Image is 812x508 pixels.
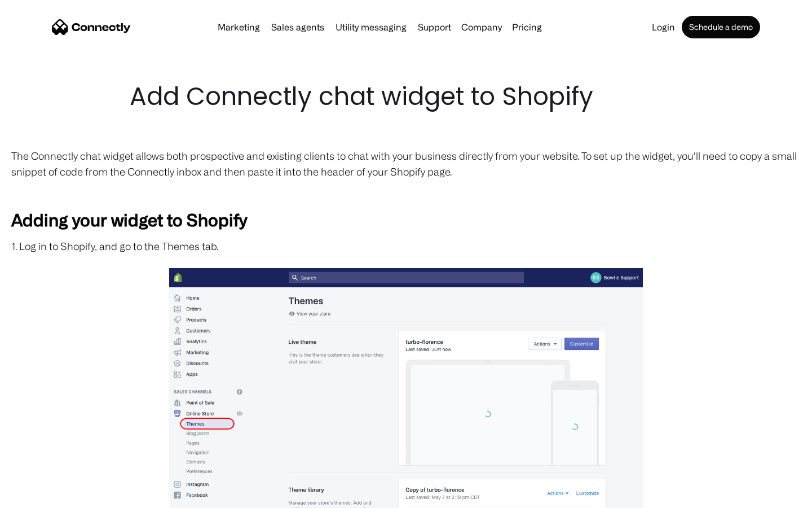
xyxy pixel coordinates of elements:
[461,19,502,35] div: Company
[213,23,264,32] a: Marketing
[11,488,68,504] aside: Language selected: English
[331,23,411,32] a: Utility messaging
[11,148,801,179] p: The Connectly chat widget allows both prospective and existing clients to chat with your business...
[682,16,760,38] a: Schedule a demo
[130,79,682,114] h1: Add Connectly chat widget to Shopify
[11,210,247,229] strong: Adding your widget to Shopify
[11,238,801,254] p: 1. Log in to Shopify, and go to the Themes tab.
[647,23,679,32] a: Login
[23,488,68,504] ul: Language list
[267,23,329,32] a: Sales agents
[413,23,456,32] a: Support
[507,23,546,32] a: Pricing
